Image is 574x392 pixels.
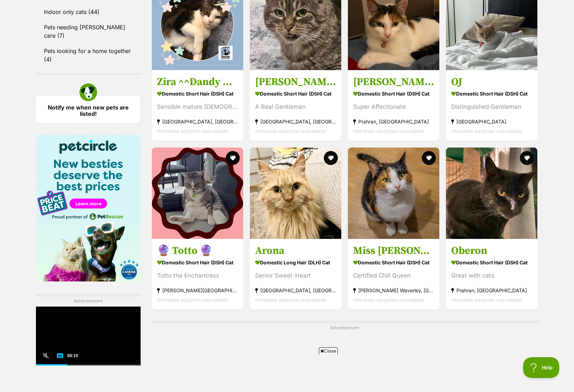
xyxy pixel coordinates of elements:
h3: [PERSON_NAME] [353,75,434,89]
button: favourite [226,151,240,165]
span: Close [319,347,338,354]
iframe: Help Scout Beacon - Open [523,357,560,378]
div: Totto the Enchantress [157,271,238,280]
a: Notify me when new pets are listed! [36,96,141,123]
span: Interstate adoption unavailable [157,128,228,134]
a: Pets needing [PERSON_NAME] care (7) [36,20,141,43]
img: Arona - Domestic Long Hair (DLH) Cat [250,148,341,239]
div: Great with cats [451,271,532,280]
img: Miss Molly - Domestic Short Hair (DSH) Cat [348,148,439,239]
h3: 🔮 Totto 🔮 [157,244,238,257]
img: Oberon - Domestic Short Hair (DSH) Cat [446,148,537,239]
span: Interstate adoption unavailable [451,297,522,303]
strong: [GEOGRAPHIC_DATA] [451,117,532,126]
a: Zira ^^Dandy Cat Rescue^^ Domestic Short Hair (DSH) Cat Sensible mature [DEMOGRAPHIC_DATA] [GEOGR... [152,70,243,141]
strong: Domestic Short Hair (DSH) Cat [451,89,532,99]
button: favourite [422,151,436,165]
a: [PERSON_NAME] Domestic Short Hair (DSH) Cat Super Affectionate Prahran, [GEOGRAPHIC_DATA] Interst... [348,70,439,141]
a: OJ Domestic Short Hair (DSH) Cat Distinguished Gentleman [GEOGRAPHIC_DATA] Interstate adoption un... [446,70,537,141]
strong: Prahran, [GEOGRAPHIC_DATA] [353,117,434,126]
a: Oberon Domestic Short Hair (DSH) Cat Great with cats Prahran, [GEOGRAPHIC_DATA] Interstate adopti... [446,239,537,310]
span: Interstate adoption unavailable [255,297,326,303]
a: Indoor only cats (44) [36,5,141,19]
strong: Domestic Short Hair (DSH) Cat [157,257,238,267]
div: A Real Gentleman [255,102,336,112]
div: Distinguished Gentleman [451,102,532,112]
span: Interstate adoption unavailable [353,128,424,134]
strong: Domestic Long Hair (DLH) Cat [255,257,336,267]
iframe: Advertisement [160,357,414,389]
h3: Oberon [451,244,532,257]
strong: [GEOGRAPHIC_DATA], [GEOGRAPHIC_DATA] [255,286,336,295]
h3: OJ [451,75,532,89]
div: Senior Sweet-Heart [255,271,336,280]
strong: Prahran, [GEOGRAPHIC_DATA] [451,286,532,295]
strong: Domestic Short Hair (DSH) Cat [157,89,238,99]
button: favourite [324,151,338,165]
strong: Domestic Short Hair (DSH) Cat [255,89,336,99]
span: Interstate adoption unavailable [157,297,228,303]
div: Sensible mature [DEMOGRAPHIC_DATA] [157,102,238,112]
strong: [GEOGRAPHIC_DATA], [GEOGRAPHIC_DATA] [157,117,238,126]
a: [PERSON_NAME] Domestic Short Hair (DSH) Cat A Real Gentleman [GEOGRAPHIC_DATA], [GEOGRAPHIC_DATA]... [250,70,341,141]
strong: Domestic Short Hair (DSH) Cat [451,257,532,267]
img: 🔮 Totto 🔮 - Domestic Short Hair (DSH) Cat [152,148,243,239]
a: 🔮 Totto 🔮 Domestic Short Hair (DSH) Cat Totto the Enchantress [PERSON_NAME][GEOGRAPHIC_DATA], [GE... [152,239,243,310]
strong: [PERSON_NAME][GEOGRAPHIC_DATA], [GEOGRAPHIC_DATA] [157,286,238,295]
strong: [PERSON_NAME] Waverley, [GEOGRAPHIC_DATA] [353,286,434,295]
h3: [PERSON_NAME] [255,75,336,89]
a: Miss [PERSON_NAME] Domestic Short Hair (DSH) Cat Certified Chill Queen [PERSON_NAME] Waverley, [G... [348,239,439,310]
strong: Domestic Short Hair (DSH) Cat [353,257,434,267]
span: Interstate adoption unavailable [255,128,326,134]
strong: [GEOGRAPHIC_DATA], [GEOGRAPHIC_DATA] [255,117,336,126]
img: Pet Circle promo banner [36,135,141,281]
div: Certified Chill Queen [353,271,434,280]
h3: Miss [PERSON_NAME] [353,244,434,257]
a: Arona Domestic Long Hair (DLH) Cat Senior Sweet-Heart [GEOGRAPHIC_DATA], [GEOGRAPHIC_DATA] Inters... [250,239,341,310]
h3: Arona [255,244,336,257]
a: Pets looking for a home together (4) [36,44,141,67]
div: Super Affectionate [353,102,434,112]
button: favourite [520,151,534,165]
h3: Zira ^^Dandy Cat Rescue^^ [157,75,238,89]
span: Interstate adoption unavailable [353,297,424,303]
strong: Domestic Short Hair (DSH) Cat [353,89,434,99]
span: Interstate adoption unavailable [451,128,522,134]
